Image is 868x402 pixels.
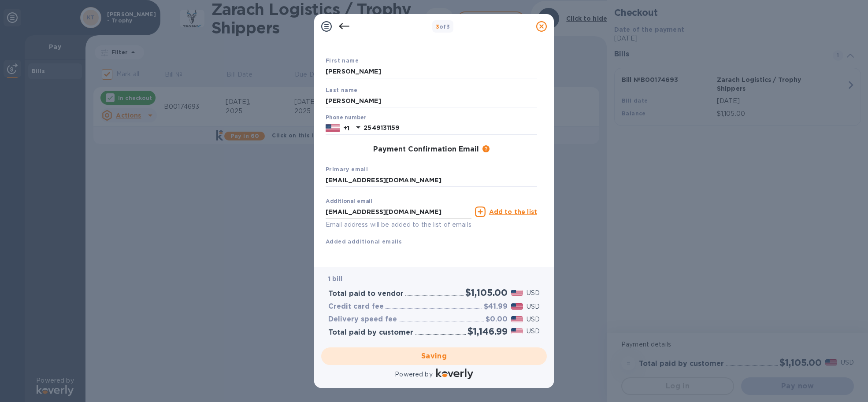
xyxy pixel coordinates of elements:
b: of 3 [436,23,450,30]
label: Additional email [326,199,372,204]
h3: Total paid by customer [328,328,413,337]
p: USD [527,302,540,311]
h2: $1,146.99 [467,326,508,337]
h3: Payment Confirmation Email [373,145,479,154]
b: Primary email [326,166,368,173]
img: USD [511,328,523,334]
p: Powered by [395,370,432,379]
h3: $41.99 [484,302,508,311]
p: USD [527,288,540,298]
b: 1 bill [328,275,342,282]
b: Last name [326,87,358,93]
img: US [326,123,340,133]
b: Added additional emails [326,238,402,245]
input: Enter your last name [326,94,537,107]
img: USD [511,316,523,322]
h3: Total paid to vendor [328,290,404,298]
img: USD [511,303,523,310]
img: USD [511,290,523,296]
u: Add to the list [489,208,537,215]
h3: $0.00 [486,315,508,324]
h3: Delivery speed fee [328,315,397,324]
h2: $1,105.00 [465,287,508,298]
label: Phone number [326,115,366,121]
input: Enter additional email [326,205,471,218]
p: +1 [343,124,349,133]
p: Email address will be added to the list of emails [326,220,471,230]
b: First name [326,57,359,64]
span: 3 [436,23,439,30]
input: Enter your first name [326,65,537,78]
img: Logo [436,369,473,379]
p: USD [527,327,540,336]
input: Enter your primary name [326,174,537,187]
h3: Credit card fee [328,302,384,311]
p: USD [527,315,540,324]
input: Enter your phone number [364,122,537,135]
